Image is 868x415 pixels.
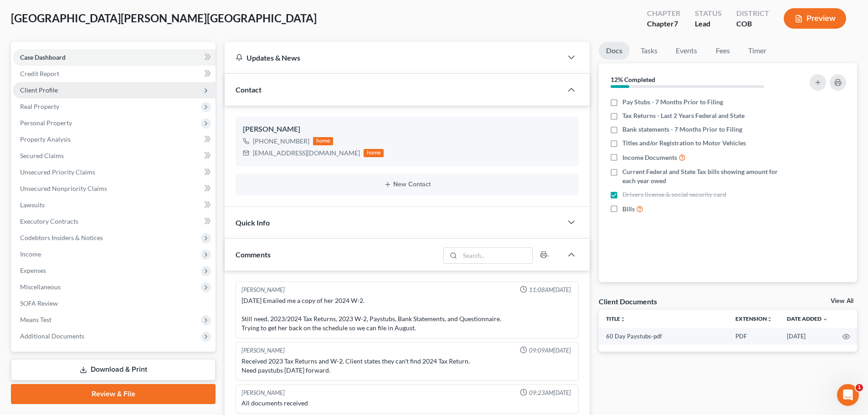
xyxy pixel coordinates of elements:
[13,66,216,82] a: Credit Report
[13,131,216,148] a: Property Analysis
[708,42,737,60] a: Fees
[20,102,59,110] span: Real Property
[20,152,64,159] span: Secured Claims
[13,295,216,312] a: SOFA Review
[622,167,785,185] span: Current Federal and State Tax bills showing amount for each year owed
[780,328,835,344] td: [DATE]
[822,317,828,322] i: expand_more
[728,328,780,344] td: PDF
[20,201,45,209] span: Lawsuits
[736,8,769,19] div: District
[13,164,216,180] a: Unsecured Priority Claims
[856,384,863,391] span: 1
[622,153,677,162] span: Income Documents
[20,168,95,176] span: Unsecured Priority Claims
[13,197,216,213] a: Lawsuits
[529,389,571,397] span: 09:23AM[DATE]
[695,19,722,29] div: Lead
[674,19,678,28] span: 7
[236,250,271,259] span: Comments
[20,86,58,94] span: Client Profile
[241,296,573,333] div: [DATE] Emailed me a copy of her 2024 W-2. Still need, 2023/2024 Tax Returns, 2023 W-2, Paystubs, ...
[253,137,309,146] div: [PHONE_NUMBER]
[529,286,571,294] span: 11:08AM[DATE]
[243,124,571,135] div: [PERSON_NAME]
[241,399,573,408] div: All documents received
[622,190,726,199] span: Drivers license & social security card
[241,286,285,294] div: [PERSON_NAME]
[20,316,51,323] span: Means Test
[831,298,853,304] a: View All
[647,8,680,19] div: Chapter
[20,266,46,274] span: Expenses
[20,332,84,340] span: Additional Documents
[837,384,859,406] iframe: Intercom live chat
[622,111,745,120] span: Tax Returns - Last 2 Years Federal and State
[13,213,216,230] a: Executory Contracts
[20,119,72,127] span: Personal Property
[622,205,635,214] span: Bills
[236,218,270,227] span: Quick Info
[13,148,216,164] a: Secured Claims
[243,181,571,188] button: New Contact
[20,53,66,61] span: Case Dashboard
[20,135,71,143] span: Property Analysis
[11,359,216,380] a: Download & Print
[620,317,626,322] i: unfold_more
[622,125,742,134] span: Bank statements - 7 Months Prior to Filing
[11,11,317,25] span: [GEOGRAPHIC_DATA][PERSON_NAME][GEOGRAPHIC_DATA]
[611,76,655,83] strong: 12% Completed
[599,297,657,306] div: Client Documents
[633,42,665,60] a: Tasks
[241,346,285,355] div: [PERSON_NAME]
[20,184,107,192] span: Unsecured Nonpriority Claims
[20,299,58,307] span: SOFA Review
[622,97,723,107] span: Pay Stubs - 7 Months Prior to Filing
[241,389,285,397] div: [PERSON_NAME]
[784,8,846,29] button: Preview
[647,19,680,29] div: Chapter
[241,357,573,375] div: Received 2023 Tax Returns and W-2. Client states they can't find 2024 Tax Return. Need paystubs [...
[741,42,774,60] a: Timer
[13,49,216,66] a: Case Dashboard
[767,317,772,322] i: unfold_more
[606,315,626,322] a: Titleunfold_more
[695,8,722,19] div: Status
[668,42,704,60] a: Events
[599,328,728,344] td: 60 Day Paystubs-pdf
[253,149,360,158] div: [EMAIL_ADDRESS][DOMAIN_NAME]
[599,42,630,60] a: Docs
[236,53,551,62] div: Updates & News
[313,137,333,145] div: home
[460,248,533,263] input: Search...
[529,346,571,355] span: 09:09AM[DATE]
[622,138,746,148] span: Titles and/or Registration to Motor Vehicles
[20,250,41,258] span: Income
[20,217,78,225] span: Executory Contracts
[736,19,769,29] div: COB
[13,180,216,197] a: Unsecured Nonpriority Claims
[20,70,59,77] span: Credit Report
[20,234,103,241] span: Codebtors Insiders & Notices
[11,384,216,404] a: Review & File
[20,283,61,291] span: Miscellaneous
[787,315,828,322] a: Date Added expand_more
[364,149,384,157] div: home
[236,85,262,94] span: Contact
[735,315,772,322] a: Extensionunfold_more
